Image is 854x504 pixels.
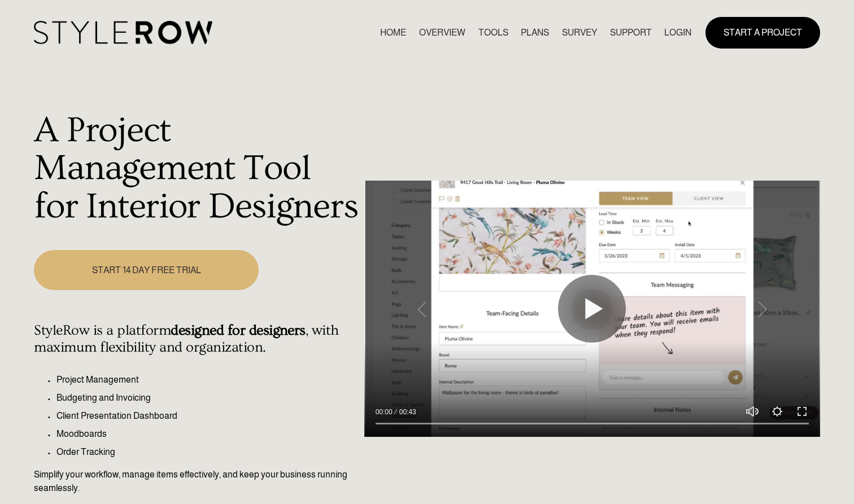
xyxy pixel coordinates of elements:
p: Budgeting and Invoicing [56,391,358,405]
button: Play [558,275,626,343]
p: Client Presentation Dashboard [56,409,358,423]
a: HOME [380,25,406,40]
h1: A Project Management Tool for Interior Designers [34,112,358,226]
p: Simplify your workflow, manage items effectively, and keep your business running seamlessly. [34,468,358,495]
a: LOGIN [664,25,691,40]
a: TOOLS [478,25,508,40]
p: Order Tracking [56,445,358,459]
div: Current time [376,406,395,418]
p: Project Management [56,373,358,387]
a: OVERVIEW [419,25,465,40]
input: Seek [376,420,809,428]
div: Duration [395,406,419,418]
strong: designed for designers [171,322,306,339]
a: SURVEY [562,25,597,40]
a: folder dropdown [610,25,652,40]
p: Moodboards [56,427,358,441]
span: SUPPORT [610,26,652,40]
img: StyleRow [34,21,212,44]
a: PLANS [521,25,549,40]
a: START A PROJECT [705,17,820,48]
h4: StyleRow is a platform , with maximum flexibility and organization. [34,322,358,356]
a: START 14 DAY FREE TRIAL [34,250,259,290]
